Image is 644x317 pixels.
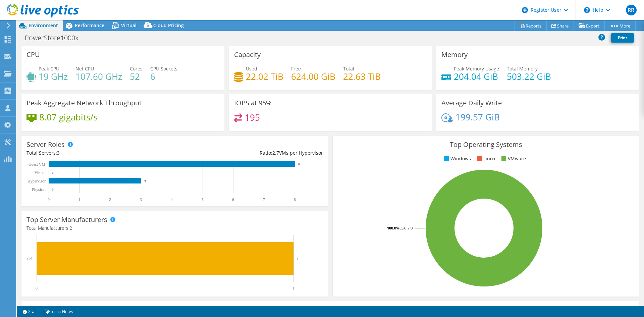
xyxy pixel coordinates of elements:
a: Print [611,33,634,43]
a: Share [546,20,574,31]
span: RR [626,5,637,15]
li: VMware [500,155,526,162]
span: 2.7 [272,150,279,156]
h4: 503.22 GiB [507,73,551,80]
text: 1 [292,286,294,290]
h4: 22.02 TiB [246,73,283,80]
h4: 22.63 TiB [343,73,381,80]
span: Used [246,65,257,72]
h3: Memory [441,51,468,58]
span: 2 [69,225,72,231]
li: Windows [442,155,471,162]
text: Physical [32,187,46,192]
div: Total Servers: [26,149,175,157]
span: Performance [75,22,104,29]
span: Total [343,65,354,72]
text: 7 [263,197,265,202]
h3: Average Daily Write [441,99,502,107]
text: 1 [297,257,299,261]
h4: 195 [245,114,260,121]
span: CPU Sockets [150,65,177,72]
tspan: ESXi 7.0 [399,225,413,230]
text: 8 [298,163,300,166]
text: 0 [52,188,54,191]
h1: PowerStore1000x [22,34,89,42]
h3: Top Server Manufacturers [26,216,107,223]
text: Dell [26,257,34,261]
span: Peak CPU [39,65,59,72]
text: 5 [202,197,204,202]
text: 8 [294,197,296,202]
text: 6 [232,197,234,202]
h4: 19 GHz [39,73,68,80]
a: 2 [18,307,39,316]
h4: 624.00 GiB [291,73,335,80]
h3: CPU [26,51,40,58]
text: 1 [78,197,80,202]
text: Virtual [35,170,46,175]
text: 3 [144,179,146,183]
text: 0 [52,171,54,174]
span: Cloud Pricing [153,22,184,29]
text: 4 [171,197,173,202]
span: Virtual [121,22,137,29]
h4: Total Manufacturers: [26,224,323,232]
a: More [604,20,636,31]
h4: 199.57 GiB [455,113,500,121]
text: 0 [48,197,50,202]
span: Free [291,65,301,72]
span: Environment [29,22,58,29]
a: Reports [515,20,547,31]
text: 0 [36,286,38,290]
h3: Peak Aggregate Network Throughput [26,99,142,107]
h3: IOPS at 95% [234,99,272,107]
h3: Top Operating Systems [338,141,634,148]
h4: 6 [150,73,177,80]
span: Total Memory [507,65,538,72]
span: 3 [57,150,60,156]
h4: 52 [130,73,143,80]
div: Ratio: VMs per Hypervisor [175,149,323,157]
text: 3 [140,197,142,202]
text: Hypervisor [28,179,46,183]
span: Net CPU [75,65,94,72]
h4: 204.04 GiB [454,73,499,80]
tspan: 100.0% [387,225,399,230]
li: Linux [475,155,495,162]
a: Project Notes [39,307,78,316]
text: 2 [109,197,111,202]
h4: 107.60 GHz [75,73,122,80]
a: Export [574,20,605,31]
h3: Capacity [234,51,261,58]
h3: Server Roles [26,141,65,148]
svg: \n [584,7,590,13]
span: Cores [130,65,143,72]
h4: 8.07 gigabits/s [39,113,98,121]
span: Peak Memory Usage [454,65,499,72]
text: Guest VM [29,162,45,167]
